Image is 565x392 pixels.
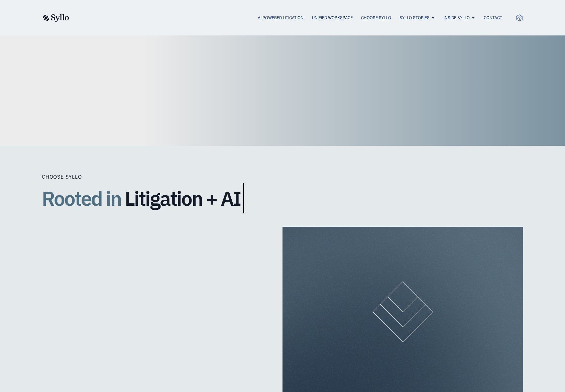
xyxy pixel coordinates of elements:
a: Syllo Stories [400,15,430,21]
a: Unified Workspace [312,15,353,21]
img: syllo [42,14,69,22]
span: Rooted in [42,183,121,213]
nav: Menu [83,15,502,21]
a: Choose Syllo [361,15,391,21]
a: Contact [484,15,502,21]
div: Choose Syllo [42,173,309,181]
span: Litigation + AI [125,187,240,209]
a: Inside Syllo [444,15,470,21]
a: AI Powered Litigation [258,15,304,21]
div: Menu Toggle [83,15,502,21]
